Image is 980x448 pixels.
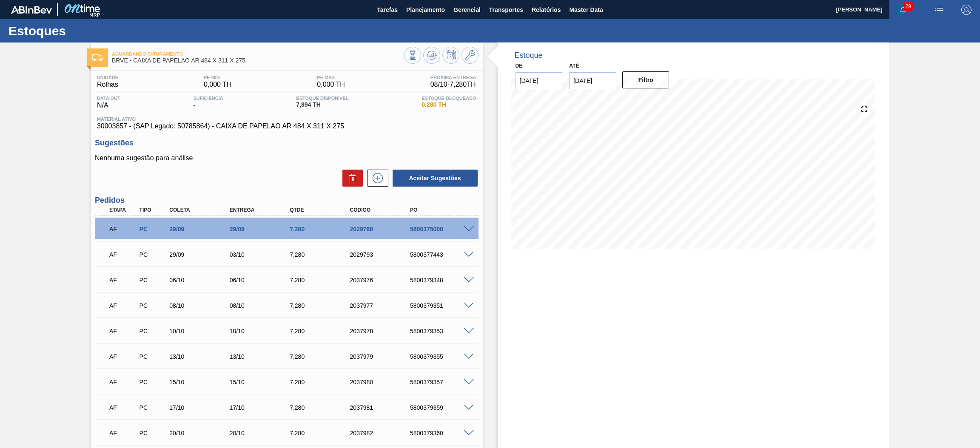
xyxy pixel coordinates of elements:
[167,207,236,213] div: Coleta
[423,47,440,64] button: Atualizar Gráfico
[408,430,476,437] div: 5800379360
[107,424,140,442] div: Aguardando Faturamento
[107,220,140,238] div: Aguardando Faturamento
[228,404,296,411] div: 17/10/2025
[442,47,459,64] button: Programar Estoque
[408,379,476,386] div: 5800379357
[97,81,118,88] span: Rolhas
[961,5,971,15] img: Logout
[288,226,356,233] div: 7,280
[92,54,103,61] img: Ícone
[228,226,296,233] div: 29/09/2025
[569,63,579,69] label: Até
[107,245,140,264] div: Aguardando Faturamento
[228,328,296,335] div: 10/10/2025
[363,170,388,187] div: Nova sugestão
[137,277,170,284] div: Pedido de Compra
[95,139,479,147] h3: Sugestões
[934,5,944,15] img: userActions
[107,322,140,340] div: Aguardando Faturamento
[95,154,479,162] p: Nenhuma sugestão para análise
[348,328,416,335] div: 2037978
[904,2,913,11] span: 29
[109,302,137,309] p: AF
[167,353,236,360] div: 13/10/2025
[109,328,137,335] p: AF
[97,116,476,122] span: Material ativo
[167,404,236,411] div: 17/10/2025
[889,4,917,16] button: Notificações
[453,5,481,15] span: Gerencial
[288,251,356,258] div: 7,280
[228,430,296,437] div: 20/10/2025
[338,170,363,187] div: Excluir Sugestões
[288,207,356,213] div: Qtde
[137,404,170,411] div: Pedido de Compra
[193,96,223,101] span: Suficiência
[408,226,476,233] div: 5800375008
[107,207,140,213] div: Etapa
[112,51,404,57] span: Aguardando Faturamento
[288,379,356,386] div: 7,280
[408,251,476,258] div: 5800377443
[569,72,616,89] input: dd/mm/yyyy
[406,5,445,15] span: Planejamento
[107,347,140,366] div: Aguardando Faturamento
[408,277,476,284] div: 5800379348
[95,96,122,109] div: N/A
[109,251,137,258] p: AF
[296,102,348,108] span: 7,894 TH
[348,277,416,284] div: 2037976
[107,373,140,391] div: Aguardando Faturamento
[109,379,137,386] p: AF
[97,75,118,80] span: Unidade
[317,81,345,88] span: 0,000 TH
[348,379,416,386] div: 2037980
[348,353,416,360] div: 2037979
[348,404,416,411] div: 2037981
[137,302,170,309] div: Pedido de Compra
[377,5,398,15] span: Tarefas
[97,96,120,101] span: Data out
[228,277,296,284] div: 06/10/2025
[228,379,296,386] div: 15/10/2025
[167,379,236,386] div: 15/10/2025
[404,47,421,64] button: Visão Geral dos Estoques
[137,328,170,335] div: Pedido de Compra
[228,353,296,360] div: 13/10/2025
[9,26,160,36] h1: Estoques
[288,277,356,284] div: 7,280
[137,207,170,213] div: Tipo
[191,96,225,109] div: -
[408,353,476,360] div: 5800379355
[348,226,416,233] div: 2029788
[137,251,170,258] div: Pedido de Compra
[109,226,137,233] p: AF
[109,430,137,437] p: AF
[228,251,296,258] div: 03/10/2025
[489,5,523,15] span: Transportes
[228,302,296,309] div: 08/10/2025
[393,170,478,187] button: Aceitar Sugestões
[167,328,236,335] div: 10/10/2025
[408,328,476,335] div: 5800379353
[288,353,356,360] div: 7,280
[228,207,296,213] div: Entrega
[422,102,476,108] span: 0,280 TH
[348,302,416,309] div: 2037977
[516,72,563,89] input: dd/mm/yyyy
[408,404,476,411] div: 5800379359
[422,96,476,101] span: Estoque Bloqueado
[204,81,232,88] span: 0,000 TH
[97,122,476,130] span: 30003857 - (SAP Legado: 50785864) - CAIXA DE PAPELAO AR 484 X 311 X 275
[112,57,404,64] span: BRVE - CAIXA DE PAPELAO AR 484 X 311 X 275
[137,353,170,360] div: Pedido de Compra
[515,51,543,60] div: Estoque
[137,379,170,386] div: Pedido de Compra
[167,302,236,309] div: 08/10/2025
[167,277,236,284] div: 06/10/2025
[137,430,170,437] div: Pedido de Compra
[388,169,479,187] div: Aceitar Sugestões
[288,302,356,309] div: 7,280
[107,296,140,315] div: Aguardando Faturamento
